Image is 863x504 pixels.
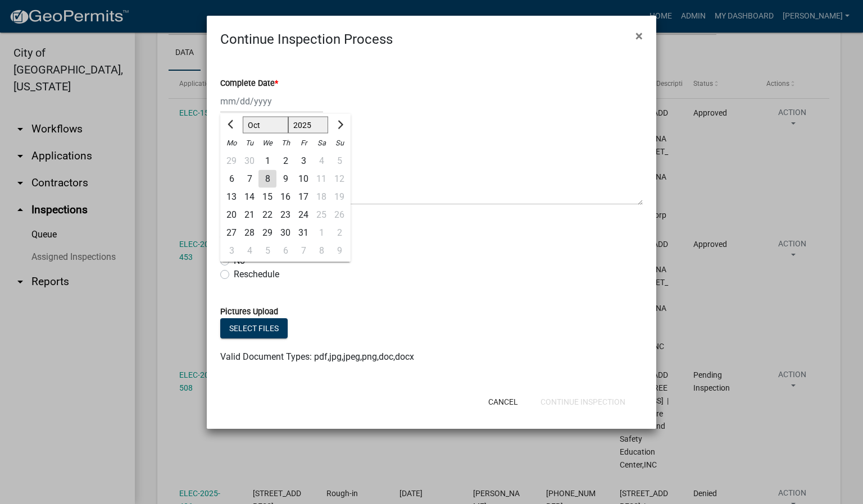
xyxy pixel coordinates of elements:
div: Friday, November 7, 2025 [294,242,312,260]
div: Friday, October 17, 2025 [294,188,312,206]
input: mm/dd/yyyy [220,90,323,113]
label: Pictures Upload [220,308,278,316]
div: Wednesday, October 15, 2025 [258,188,276,206]
div: Thursday, October 16, 2025 [276,188,294,206]
div: 21 [240,206,258,224]
div: Friday, October 10, 2025 [294,170,312,188]
div: Monday, October 20, 2025 [222,206,240,224]
div: 2 [276,152,294,170]
div: 17 [294,188,312,206]
div: 30 [240,152,258,170]
div: Wednesday, October 1, 2025 [258,152,276,170]
div: 10 [294,170,312,188]
div: 29 [258,224,276,242]
div: Wednesday, October 22, 2025 [258,206,276,224]
div: Thursday, October 30, 2025 [276,224,294,242]
div: Thursday, October 23, 2025 [276,206,294,224]
div: Fr [294,134,312,152]
label: Reschedule [234,268,279,281]
div: 16 [276,188,294,206]
div: Tuesday, October 7, 2025 [240,170,258,188]
button: Cancel [479,392,527,412]
button: Next month [333,116,346,134]
button: Continue Inspection [532,392,634,412]
button: Close [626,20,652,52]
label: Complete Date [220,80,278,88]
div: Tuesday, November 4, 2025 [240,242,258,260]
div: Monday, October 13, 2025 [222,188,240,206]
span: × [635,28,643,44]
div: Tuesday, October 14, 2025 [240,188,258,206]
div: 22 [258,206,276,224]
div: Tuesday, September 30, 2025 [240,152,258,170]
div: 7 [294,242,312,260]
div: 5 [258,242,276,260]
div: Monday, October 27, 2025 [222,224,240,242]
div: 28 [240,224,258,242]
select: Select year [288,117,329,134]
div: 3 [222,242,240,260]
select: Select month [243,117,288,134]
div: 20 [222,206,240,224]
span: Valid Document Types: pdf,jpg,jpeg,png,doc,docx [220,351,414,362]
div: Sa [312,134,330,152]
div: Tuesday, October 28, 2025 [240,224,258,242]
div: 4 [240,242,258,260]
div: Mo [222,134,240,152]
div: Friday, October 24, 2025 [294,206,312,224]
div: Monday, October 6, 2025 [222,170,240,188]
div: Thursday, October 9, 2025 [276,170,294,188]
div: 13 [222,188,240,206]
div: 15 [258,188,276,206]
div: 3 [294,152,312,170]
div: Monday, November 3, 2025 [222,242,240,260]
div: 30 [276,224,294,242]
div: 8 [258,170,276,188]
div: Friday, October 3, 2025 [294,152,312,170]
div: 27 [222,224,240,242]
div: Friday, October 31, 2025 [294,224,312,242]
div: Monday, September 29, 2025 [222,152,240,170]
div: 6 [222,170,240,188]
div: 29 [222,152,240,170]
div: 6 [276,242,294,260]
div: 23 [276,206,294,224]
button: Select files [220,318,288,338]
div: Thursday, November 6, 2025 [276,242,294,260]
div: 24 [294,206,312,224]
div: 7 [240,170,258,188]
div: Thursday, October 2, 2025 [276,152,294,170]
div: Wednesday, November 5, 2025 [258,242,276,260]
div: 31 [294,224,312,242]
div: 1 [258,152,276,170]
div: Tuesday, October 21, 2025 [240,206,258,224]
div: We [258,134,276,152]
div: 14 [240,188,258,206]
div: Wednesday, October 8, 2025 [258,170,276,188]
h4: Continue Inspection Process [220,29,393,49]
button: Previous month [225,116,238,134]
div: Tu [240,134,258,152]
div: Wednesday, October 29, 2025 [258,224,276,242]
div: 9 [276,170,294,188]
div: Su [330,134,348,152]
div: Th [276,134,294,152]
